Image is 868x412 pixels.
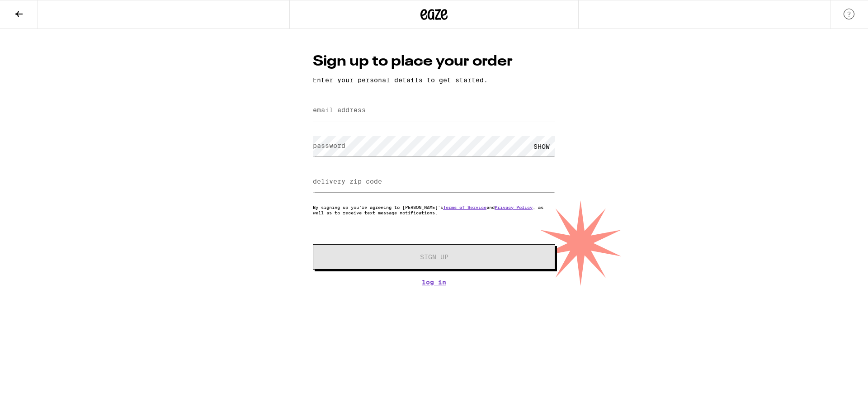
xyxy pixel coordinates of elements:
label: delivery zip code [313,178,382,185]
label: email address [313,106,366,114]
h1: Sign up to place your order [313,52,555,72]
a: Log In [313,279,555,286]
a: Privacy Policy [495,204,533,210]
div: SHOW [528,136,555,156]
p: Enter your personal details to get started. [313,76,555,84]
input: delivery zip code [313,172,555,192]
button: Sign Up [313,244,555,270]
input: email address [313,100,555,121]
span: Sign Up [420,254,448,260]
a: Terms of Service [443,204,486,210]
p: By signing up you're agreeing to [PERSON_NAME]'s and , as well as to receive text message notific... [313,204,555,215]
label: password [313,142,345,149]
